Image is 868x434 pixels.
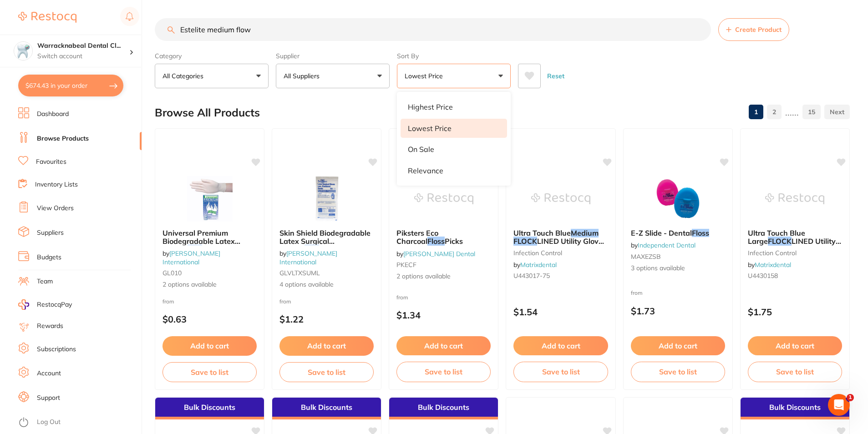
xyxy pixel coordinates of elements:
p: Lowest Price [408,124,452,132]
img: Ultra Touch Blue Large FLOCK LINED Utility Glove (1 Pair) Size 8-8.5 [765,176,824,222]
label: Supplier [276,52,390,60]
a: [PERSON_NAME] International [162,249,220,266]
span: Create Product [735,26,782,33]
label: Category [155,52,269,60]
button: Lowest Price [397,64,511,88]
b: E-Z Slide - Dental Floss [631,229,725,237]
img: Skin Shield Biodegradable Latex Surgical Gloves, Low Powder, Sterile, Pair [297,176,356,222]
p: All Suppliers [284,71,323,81]
small: infection control [513,249,608,257]
span: by [279,249,337,266]
p: $1.22 [279,314,374,324]
a: 2 [767,103,782,121]
p: $1.54 [513,307,608,317]
a: Independent Dental [638,241,695,249]
span: Skin Shield Biodegradable Latex Surgical Gloves, [279,228,371,254]
em: Floss [427,237,445,246]
p: Lowest Price [405,71,447,81]
span: 3 options available [631,264,725,273]
em: Medium [571,228,599,237]
a: Restocq Logo [18,7,76,28]
button: Add to cart [631,336,725,355]
button: Add to cart [748,336,842,355]
span: by [631,241,695,249]
span: RestocqPay [37,300,72,309]
a: Log Out [37,418,61,427]
p: Relevance [408,167,443,175]
a: [PERSON_NAME] Dental [403,250,475,258]
a: Browse Products [37,134,89,143]
p: $1.75 [748,307,842,317]
img: E-Z Slide - Dental Floss [648,176,707,222]
span: U443017-75 [513,272,550,280]
b: Ultra Touch Blue Large FLOCK LINED Utility Glove (1 Pair) Size 8-8.5 [748,229,842,246]
button: Add to cart [279,336,374,355]
span: Powder, Pack [202,245,250,254]
a: [PERSON_NAME] International [279,249,337,266]
span: E-Z Slide - Dental [631,228,692,237]
a: Suppliers [37,228,64,237]
b: Skin Shield Biodegradable Latex Surgical Gloves, Low Powder, Sterile, Pair [279,229,374,246]
img: Piksters Eco Charcoal Floss Picks [414,176,473,222]
a: Rewards [37,322,63,331]
div: Bulk Discounts [389,398,498,419]
button: $674.43 in your order [18,75,123,96]
a: 1 [749,103,763,121]
button: All Categories [155,64,269,88]
span: by [748,261,791,269]
span: Universal Premium Biodegradable Latex Gloves, [162,228,240,254]
button: Add to cart [513,336,608,355]
label: Sort By [397,52,511,60]
span: PKECF [396,261,416,269]
span: by [162,249,220,266]
button: Save to list [162,362,257,382]
span: MAXEZSB [631,252,661,261]
button: Reset [544,64,567,88]
p: On Sale [408,145,434,153]
em: Floss [692,228,709,237]
iframe: Intercom live chat [828,394,850,416]
span: 4 options available [279,280,374,289]
p: ...... [785,107,799,117]
img: Restocq Logo [18,12,76,23]
span: LINED Utility Glove (1 Pair) Size 7-7.5 [513,237,604,254]
a: View Orders [37,204,74,213]
p: All Categories [162,71,207,81]
a: Dashboard [37,110,69,119]
button: Save to list [279,362,374,382]
button: Save to list [631,362,725,382]
span: Ultra Touch Blue Large [748,228,805,246]
em: FLOCK [513,237,537,246]
p: $1.34 [396,310,491,320]
b: Ultra Touch Blue Medium FLOCK LINED Utility Glove (1 Pair) Size 7-7.5 [513,229,608,246]
span: from [162,298,174,305]
em: Low [305,245,319,254]
h4: Warracknabeal Dental Clinic [37,41,129,50]
img: Warracknabeal Dental Clinic [14,42,32,60]
em: FLOCK [768,237,792,246]
div: Bulk Discounts [155,398,264,419]
button: Save to list [513,362,608,382]
img: Universal Premium Biodegradable Latex Gloves, Low Powder, Pack [180,176,239,222]
b: Piksters Eco Charcoal Floss Picks [396,229,491,246]
span: Powder, Sterile, Pair [279,245,373,262]
img: Ultra Touch Blue Medium FLOCK LINED Utility Glove (1 Pair) Size 7-7.5 [531,176,590,222]
a: Support [37,394,60,403]
span: LINED Utility Glove (1 Pair) Size 8-8.5 [748,237,841,254]
button: Save to list [748,362,842,382]
a: Matrixdental [520,261,557,269]
div: Bulk Discounts [272,398,381,419]
span: U4430158 [748,272,778,280]
button: Save to list [396,362,491,382]
span: 2 options available [396,272,491,281]
p: Switch account [37,52,129,61]
img: RestocqPay [18,299,29,310]
span: by [513,261,557,269]
a: RestocqPay [18,299,72,310]
a: Account [37,369,61,378]
span: GL010 [162,269,182,277]
button: Add to cart [396,336,491,355]
em: Low [188,245,202,254]
span: Piksters Eco Charcoal [396,228,438,246]
span: 1 [847,394,854,401]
